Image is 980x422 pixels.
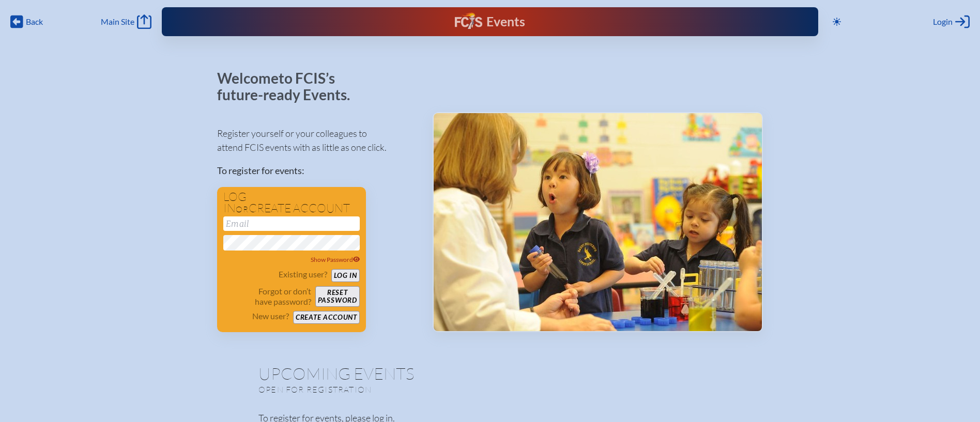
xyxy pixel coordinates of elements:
[223,286,311,307] p: Forgot or don’t have password?
[217,127,416,154] p: Register yourself or your colleagues to attend FCIS events with as little as one click.
[331,269,360,282] button: Log in
[343,12,638,31] div: FCIS Events — Future ready
[223,216,360,231] input: Email
[236,204,249,214] span: or
[311,256,360,263] span: Show Password
[933,17,953,27] span: Login
[279,269,327,279] p: Existing user?
[293,311,360,324] button: Create account
[101,17,134,27] span: Main Site
[217,164,416,178] p: To register for events:
[223,191,360,214] h1: Log in create account
[26,17,43,27] span: Back
[217,70,362,103] p: Welcome to FCIS’s future-ready Events.
[315,286,360,307] button: Resetpassword
[101,14,151,29] a: Main Site
[258,365,722,382] h1: Upcoming Events
[434,113,762,331] img: Events
[252,311,289,321] p: New user?
[258,384,531,395] p: Open for registration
